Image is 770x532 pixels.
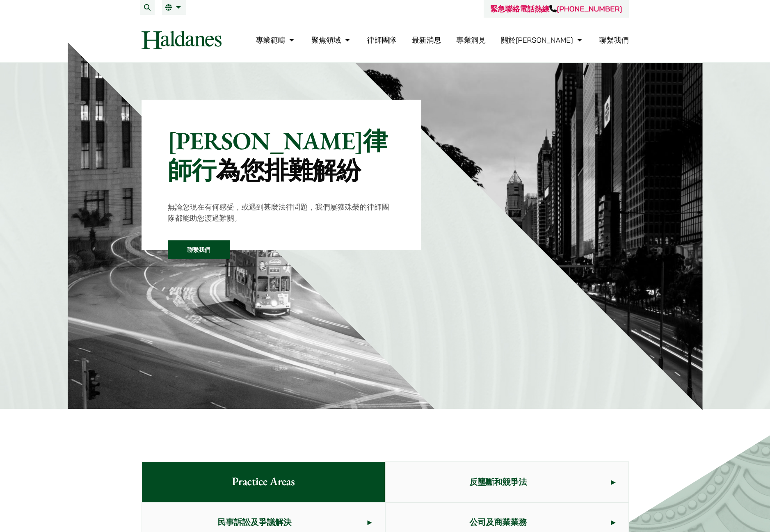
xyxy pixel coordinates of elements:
a: 緊急聯絡電話熱線[PHONE_NUMBER] [490,4,622,14]
a: 律師團隊 [367,35,397,45]
a: 關於何敦 [501,35,584,45]
img: Logo of Haldanes [142,31,222,49]
a: 聯繫我們 [599,35,629,45]
mark: 為您排難解紛 [216,154,361,186]
a: 專業洞見 [456,35,486,45]
span: 反壟斷和競爭法 [386,463,611,501]
span: Practice Areas [219,462,308,502]
a: 最新消息 [411,35,441,45]
p: [PERSON_NAME]律師行 [168,126,395,185]
p: 無論您現在有何感受，或遇到甚麼法律問題，我們屢獲殊榮的律師團隊都能助您渡過難關。 [168,201,395,224]
a: 繁 [165,4,183,11]
a: 聯繫我們 [168,240,230,259]
a: 聚焦領域 [311,35,352,45]
a: 反壟斷和競爭法 [386,462,628,502]
a: 專業範疇 [256,35,296,45]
